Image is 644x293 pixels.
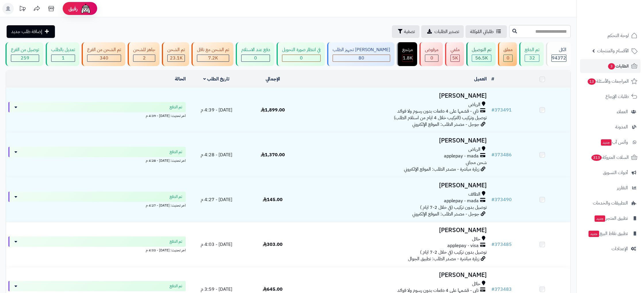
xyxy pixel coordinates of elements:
a: الطلبات3 [580,59,641,73]
span: 13 [587,78,596,85]
span: التطبيقات والخدمات [593,199,628,207]
span: لوحة التحكم [607,32,629,40]
a: إضافة طلب جديد [7,25,55,38]
div: تم الشحن من الفرع [87,47,121,53]
div: اخر تحديث: [DATE] - 4:28 م [8,157,186,163]
a: تعديل بالطلب 1 [45,42,80,66]
a: [PERSON_NAME] تجهيز الطلب 80 [326,42,396,66]
span: 259 [21,55,29,61]
div: توصيل من الفرع [11,47,39,53]
div: 2 [133,55,155,61]
a: تم الدفع 32 [518,42,545,66]
span: العملاء [617,108,628,116]
span: تابي - قسّمها على 4 دفعات بدون رسوم ولا فوائد [397,108,479,115]
span: 1,899.00 [261,107,285,113]
button: تصفية [392,25,419,38]
span: applepay - visa [447,242,479,249]
a: الإجمالي [266,76,280,82]
span: 0 [254,55,257,61]
a: تم الشحن مع ناقل 7.2K [190,42,235,66]
h3: [PERSON_NAME] [303,272,487,278]
div: 0 [241,55,270,61]
span: 5K [452,55,458,61]
span: 1 [62,55,65,61]
span: 0 [300,55,303,61]
span: طلبات الإرجاع [605,92,629,101]
div: تعديل بالطلب [51,47,75,53]
a: مرفوض 0 [418,42,444,66]
span: 0 [430,55,433,61]
div: الكل [551,47,566,53]
span: الإعدادات [612,245,628,253]
span: توصيل بدون تركيب (في خلال 2-7 ايام ) [420,249,487,256]
span: 303.00 [263,241,283,248]
span: applepay - mada [444,198,479,204]
span: 0 [507,55,509,61]
a: توصيل من الفرع 259 [4,42,45,66]
div: في انتظار صورة التحويل [282,47,321,53]
span: [DATE] - 3:59 م [201,286,232,293]
span: شحن مجاني [466,159,487,166]
span: أدوات التسويق [603,169,628,177]
div: مرفوض [425,47,438,53]
div: 32 [525,55,539,61]
a: مرتجع 1.8K [396,42,418,66]
div: معلق [503,47,513,53]
a: دفع عند الاستلام 0 [235,42,275,66]
div: 7223 [197,55,229,61]
div: اخر تحديث: [DATE] - 4:27 م [8,202,186,208]
div: مرتجع [402,47,413,53]
div: 259 [11,55,39,61]
span: 7.2K [208,55,218,61]
a: التطبيقات والخدمات [580,196,641,210]
div: 0 [282,55,320,61]
h3: [PERSON_NAME] [303,182,487,189]
div: [PERSON_NAME] تجهيز الطلب [333,47,390,53]
a: المراجعات والأسئلة13 [580,74,641,88]
span: طلباتي المُوكلة [470,28,494,35]
a: تم الشحن من الفرع 340 [80,42,126,66]
div: 4954 [451,55,459,61]
span: applepay - mada [444,153,479,159]
div: 1 [51,55,75,61]
a: جاهز للشحن 2 [126,42,161,66]
a: تصدير الطلبات [421,25,464,38]
span: 645.00 [263,286,283,293]
a: الحالة [175,76,186,82]
div: 80 [333,55,390,61]
span: 1,370.00 [261,151,285,158]
span: تم الدفع [170,239,182,244]
span: توصيل بدون تركيب (في خلال 2-7 ايام ) [420,204,487,211]
span: زيارة مباشرة - مصدر الطلب: تطبيق الجوال [408,255,479,262]
span: الرياض [468,146,480,153]
span: المدونة [615,123,628,131]
span: # [491,241,494,248]
span: [DATE] - 4:03 م [201,241,232,248]
span: الأقسام والمنتجات [597,47,629,55]
a: الكل94372 [545,42,572,66]
div: 1806 [402,55,413,61]
a: المدونة [580,120,641,134]
a: أدوات التسويق [580,166,641,180]
div: 23089 [168,55,185,61]
span: تصدير الطلبات [434,28,459,35]
a: العملاء [580,105,641,119]
span: 32 [529,55,535,61]
span: رفيق [68,5,78,12]
div: اخر تحديث: [DATE] - 4:39 م [8,112,186,118]
span: تطبيق المتجر [594,214,628,222]
img: ai-face.png [80,3,91,14]
span: تم الدفع [170,194,182,200]
a: لوحة التحكم [580,29,641,43]
div: 56466 [472,55,491,61]
a: #373485 [491,241,512,248]
span: 340 [100,55,108,61]
span: زيارة مباشرة - مصدر الطلب: الموقع الإلكتروني [404,166,479,173]
span: الرياض [468,101,480,108]
a: التقارير [580,181,641,195]
h3: [PERSON_NAME] [303,227,487,234]
span: جديد [595,215,605,222]
a: تم الشحن 23.1K [161,42,190,66]
span: المراجعات والأسئلة [587,77,629,85]
a: طلبات الإرجاع [580,90,641,103]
